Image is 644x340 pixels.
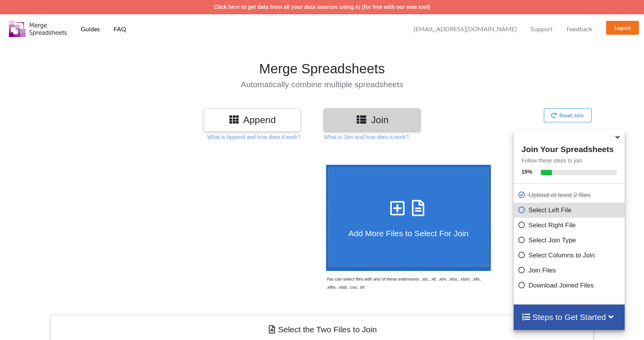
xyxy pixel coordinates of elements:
[518,266,623,275] p: Join Files
[413,26,517,32] span: [EMAIL_ADDRESS][DOMAIN_NAME]
[114,25,126,33] p: FAQ
[210,114,295,125] h3: Append
[326,277,481,289] i: You can select files with any of these extensions: .xls, .xlt, .xlm, .xlsx, .xlsm, .xltx, .xltm, ...
[518,235,623,245] p: Select Join Type
[8,188,147,305] iframe: chat widget
[214,4,430,10] a: Click here to get data from all your data sources using AI (for free with our new tool)
[567,26,592,32] span: Feedback
[324,133,408,141] p: What is Join and how does it work?
[544,108,592,122] button: Reset Join
[518,220,623,230] p: Select Right File
[518,205,623,215] p: Select Left File
[518,281,623,290] p: Download Joined Files
[531,26,553,32] span: Support
[8,309,32,332] iframe: chat widget
[81,25,100,33] p: Guides
[9,20,67,37] img: Logo.png
[606,21,639,35] button: Logout
[521,169,532,175] b: 15 %
[207,133,301,141] p: What is Append and how does it work?
[518,190,623,200] p: Upload at least 2 files
[514,142,625,154] h4: Join Your Spreadsheets
[348,229,468,238] span: Add More Files to Select For Join
[521,312,617,322] h4: Steps to Get Started
[56,321,588,338] h4: Select the Two Files to Join
[518,250,623,260] p: Select Columns to Join
[330,114,415,125] h3: Join
[514,157,625,164] p: Follow these steps to join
